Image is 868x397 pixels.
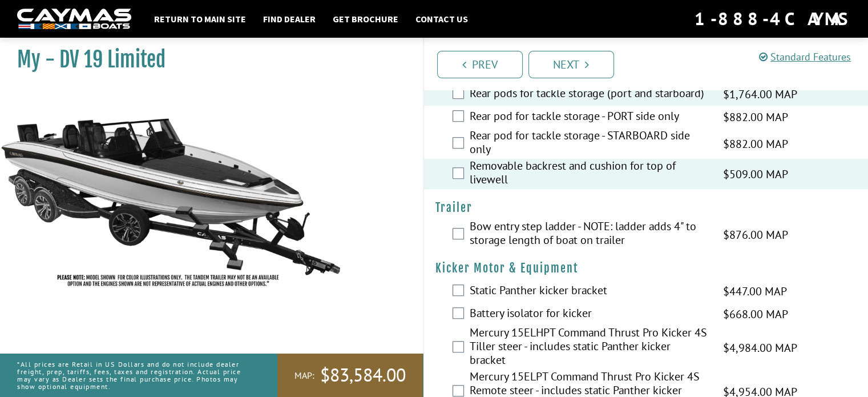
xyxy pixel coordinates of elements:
[17,9,131,30] img: white-logo-c9c8dbefe5ff5ceceb0f0178aa75bf4bb51f6bca0971e226c86eb53dfe498488.png
[470,159,709,189] label: Removable backrest and cushion for top of livewell
[470,219,709,250] label: Bow entry step ladder - NOTE: ladder adds 4" to storage length of boat on trailer
[148,11,252,26] a: Return to main site
[435,200,857,215] h4: Trailer
[470,109,709,126] label: Rear pod for tackle storage - PORT side only
[723,226,788,243] span: $876.00 MAP
[723,283,787,300] span: $447.00 MAP
[320,363,406,387] span: $83,584.00
[470,306,709,323] label: Battery isolator for kicker
[470,129,709,159] label: Rear pod for tackle storage - STARBOARD side only
[17,47,394,73] h1: My - DV 19 Limited
[723,109,788,126] span: $882.00 MAP
[759,50,851,63] a: Standard Features
[435,261,857,275] h4: Kicker Motor & Equipment
[723,135,788,153] span: $882.00 MAP
[470,283,709,300] label: Static Panther kicker bracket
[528,51,614,78] a: Next
[277,354,423,397] a: MAP:$83,584.00
[695,6,851,31] div: 1-888-4CAYMAS
[723,306,788,323] span: $668.00 MAP
[437,51,523,78] a: Prev
[327,11,404,26] a: Get Brochure
[410,11,474,26] a: Contact Us
[257,11,321,26] a: Find Dealer
[723,339,797,356] span: $4,984.00 MAP
[470,86,709,103] label: Rear pods for tackle storage (port and starboard)
[17,355,252,396] p: *All prices are Retail in US Dollars and do not include dealer freight, prep, tariffs, fees, taxe...
[723,86,797,103] span: $1,764.00 MAP
[470,326,709,370] label: Mercury 15ELHPT Command Thrust Pro Kicker 4S Tiller steer - includes static Panther kicker bracket
[723,166,788,183] span: $509.00 MAP
[294,370,314,382] span: MAP:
